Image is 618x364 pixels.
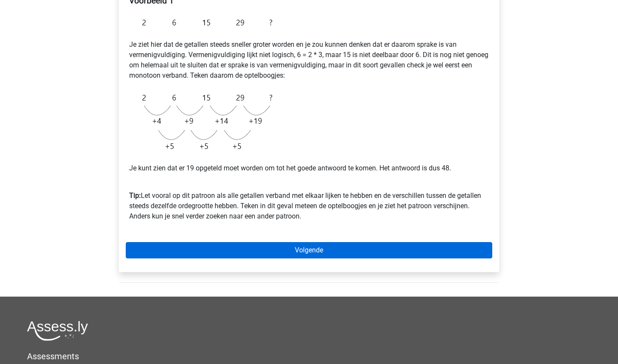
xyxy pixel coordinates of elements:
img: Assessly logo [27,321,88,341]
p: Let vooral op dit patroon als alle getallen verband met elkaar lijken te hebben en de verschillen... [129,180,489,221]
p: Je kunt zien dat er 19 opgeteld moet worden om tot het goede antwoord te komen. Het antwoord is d... [129,163,489,173]
p: Je ziet hier dat de getallen steeds sneller groter worden en je zou kunnen denken dat er daarom s... [129,39,489,81]
a: Volgende [126,242,492,258]
img: Figure sequences Example 3.png [129,12,277,33]
h5: Assessments [27,351,591,361]
img: Figure sequences Example 3 explanation.png [129,88,277,156]
b: Tip: [129,191,141,200]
